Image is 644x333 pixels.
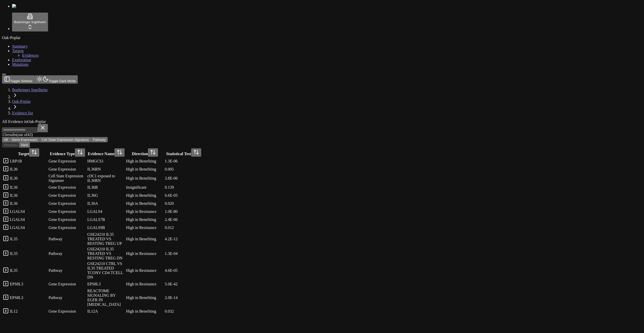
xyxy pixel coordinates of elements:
div: IL36 [10,176,48,181]
div: Target [10,148,48,157]
div: IL12 [10,309,48,314]
a: Exploration [12,58,31,62]
span: 15 result s [2,132,17,137]
div: 0.139 [165,185,203,190]
span: High in Resistance [126,209,156,214]
div: LGALS4 [87,209,125,214]
button: Boehringer Ingelheim [12,13,48,31]
span: High in Benefiting [126,167,156,171]
div: Cell State Expression Signature [49,174,86,183]
div: Oak-Poplar [2,36,642,40]
div: 2.0E-14 [165,295,203,300]
div: REACTOME SIGNALING BY EGFR IN [MEDICAL_DATA] [87,289,125,307]
a: Evidence list [12,111,33,115]
span: High in Resistance [126,225,156,230]
div: IL36G [87,193,125,198]
span: High in Benefiting [126,237,156,241]
div: LGALS9B [87,225,125,230]
div: 1.3E-06 [165,159,203,163]
div: LRP1B [10,159,48,163]
span: High in Benefiting [126,295,156,300]
span: (out of 43 ) [17,132,33,137]
div: IL12A [87,309,125,314]
a: Oak-Poplar [12,99,31,104]
div: Gene Expression [49,159,86,163]
a: Summary [12,44,28,48]
div: IL36 [10,185,48,190]
div: Gene Expression [49,201,86,206]
div: Gene Expression [49,185,86,190]
div: EPS8L3 [10,282,48,286]
div: 2.4E-06 [165,217,203,222]
button: Toggle Sidebar [2,74,6,75]
div: Direction [126,148,164,157]
button: Cell State Expression Signature [39,137,91,142]
div: Gene Expression [49,167,86,172]
span: Insignificant [126,185,146,189]
div: 4.6E-05 [165,268,203,273]
div: 0.005 [165,167,203,172]
div: EPS8L3 [87,282,125,286]
div: 1.0E-80 [165,209,203,214]
div: 0.012 [165,225,203,230]
div: GSE24210 CTRL VS IL35 TREATED TCONV CD4 TCELL DN [87,261,125,280]
div: LGALS4 [10,225,48,230]
div: Pathway [49,295,86,300]
div: 3.8E-06 [165,176,203,181]
div: 0.032 [165,309,203,314]
span: High in Benefiting [126,201,156,206]
button: Pathway [91,137,108,142]
div: IL36RN [87,167,125,172]
span: Boehringer Ingelheim [14,20,46,24]
span: High in Benefiting [126,159,156,163]
a: Targets [12,49,24,53]
div: GSE24210 IL35 TREATED VS RESTING TREG DN [87,247,125,260]
div: Evidence Name [87,148,125,157]
div: Statistical Test [165,148,203,157]
div: 6.6E-05 [165,193,203,198]
button: Next [19,142,30,148]
div: GSE24210 IL35 TREATED VS RESTING TREG UP [87,232,125,246]
div: LGALS7B [87,217,125,222]
div: LGALS4 [10,217,48,222]
span: Toggle Sidebar [10,79,32,83]
div: Gene Expression [49,217,86,222]
button: Toggle Sidebar [2,75,34,84]
div: 5.0E-42 [165,282,203,286]
button: Previous [2,142,19,148]
div: Gene Expression [49,193,86,198]
div: IL36B [87,185,125,190]
div: IL36 [10,201,48,206]
span: High in Benefiting [126,193,156,197]
a: Mutations [12,62,28,66]
span: High in Benefiting [126,176,156,180]
div: cDC1 exposed to IL36RN [87,174,125,183]
span: High in Resistance [126,251,156,256]
div: IL35 [10,251,48,256]
div: 4.2E-12 [165,237,203,241]
div: All Evidence in Oak-Poplar [2,119,594,124]
span: Toggle Dark Mode [49,79,76,83]
div: Gene Expression [49,209,86,214]
div: EPS8L3 [10,295,48,300]
div: IL36 [10,167,48,172]
button: All [2,137,10,142]
div: 1.3E-04 [165,251,203,256]
div: IL36A [87,201,125,206]
div: IL36 [10,193,48,198]
div: Pathway [49,251,86,256]
div: HMGCS1 [87,159,125,163]
div: Evidence Type [49,148,86,157]
span: High in Benefiting [126,217,156,222]
a: Evidences [22,53,39,57]
div: IL35 [10,237,48,241]
div: Gene Expression [49,309,86,314]
button: Toggle Dark Mode [34,75,78,84]
span: High in Benefiting [126,309,156,313]
button: Gene Expression [10,137,39,142]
